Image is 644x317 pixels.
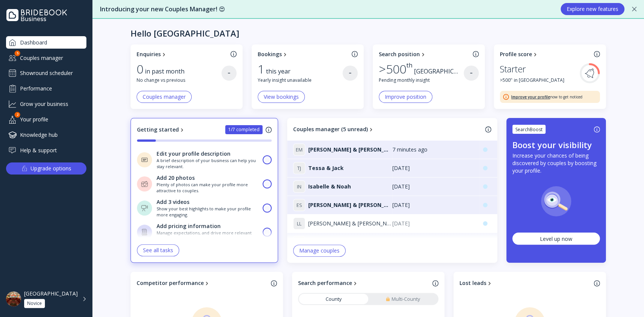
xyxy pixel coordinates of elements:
div: Add 3 videos [157,198,189,206]
div: 1/7 completed [228,127,260,133]
div: [DATE] [392,238,473,246]
div: Edit your profile description [157,150,231,158]
button: Improve position [379,91,432,103]
div: Manage expectations, and drive more relevant enquiries. [157,230,258,242]
div: Couples manager [6,52,86,64]
a: Improve your profile [511,94,550,100]
div: 1 [258,62,264,76]
a: Showround scheduler [6,67,86,79]
span: [PERSON_NAME] & Zain [308,238,370,246]
div: [DATE] [392,201,473,209]
iframe: Chat Widget [606,281,644,317]
div: Hello [GEOGRAPHIC_DATA] [131,28,239,38]
div: Add 20 photos [157,174,195,182]
button: View bookings [258,91,305,103]
div: Search performance [298,279,352,287]
button: Explore new features [561,3,624,15]
div: Plenty of photos can make your profile more attractive to couples. [157,182,258,193]
div: Add pricing information [157,222,221,230]
div: [GEOGRAPHIC_DATA] [414,67,464,76]
button: Manage couples [293,245,346,257]
a: Profile score [500,51,591,58]
div: 2 [15,112,20,118]
a: Search performance [298,279,429,287]
div: Level up now [540,235,572,242]
span: [PERSON_NAME] & [PERSON_NAME] [308,220,392,227]
div: Your profile [6,113,86,126]
div: Introducing your new Couples Manager! 😍 [100,5,553,14]
a: Lost leads [460,279,591,287]
button: See all tasks [137,244,179,256]
div: A brief description of your business can help you stay relevant. [157,158,258,169]
a: Performance [6,82,86,95]
div: Improve position [385,94,426,100]
div: Starter [500,62,526,76]
a: Search position [379,51,470,58]
div: Enquiries [137,51,161,58]
div: Profile score [500,51,532,58]
div: Competitor performance [137,279,204,287]
button: Upgrade options [6,162,86,175]
div: this year [266,67,295,76]
div: [DATE] [392,183,473,190]
a: Enquiries [137,51,227,58]
a: Knowledge hub [6,129,86,141]
div: 5 [15,51,20,56]
span: [PERSON_NAME] & [PERSON_NAME] [308,146,392,153]
div: [GEOGRAPHIC_DATA] [24,290,78,297]
div: Novice [27,300,42,306]
div: E S [293,199,305,211]
a: Your profile2 [6,113,86,126]
div: [DATE] [392,164,473,172]
div: Getting started [137,126,179,133]
div: in past month [145,67,189,76]
div: I N [293,181,305,193]
a: Dashboard [6,36,86,49]
div: Couples manager [143,94,186,100]
div: Manage couples [299,248,340,254]
div: See all tasks [143,247,173,253]
div: Multi-County [386,296,420,303]
div: Couples manager (5 unread) [293,126,368,133]
div: Boost your visibility [512,139,592,150]
div: Yearly insight unavailable [258,77,343,83]
a: Bookings [258,51,349,58]
a: Getting started [137,126,185,133]
div: 7 minutes ago [392,146,473,153]
span: Isabelle & Noah [308,183,351,190]
div: T J [293,162,305,174]
div: Show your best highlights to make your profile more engaging. [157,206,258,217]
div: SearchBoost [515,126,543,133]
a: Grow your business [6,98,86,110]
div: 0 [137,62,143,76]
div: [DATE] [392,220,473,227]
div: E M [293,144,305,156]
div: Search position [379,51,420,58]
button: Level up now [512,233,600,245]
div: Upgrade options [31,163,71,174]
div: F Z [293,236,305,248]
div: Lost leads [460,279,486,287]
a: Help & support [6,144,86,156]
span: Tessa & Jack [308,164,344,172]
img: dpr=2,fit=cover,g=face,w=48,h=48 [6,291,21,306]
a: Couples manager (5 unread) [293,126,482,133]
a: Couples manager5 [6,52,86,64]
div: View bookings [264,94,299,100]
button: Couples manager [137,91,192,103]
span: in [GEOGRAPHIC_DATA] [514,77,564,83]
a: Competitor performance [137,279,268,287]
div: L L [293,217,305,230]
a: County [299,294,368,304]
div: Pending monthly insight [379,77,464,83]
div: Bookings [258,51,282,58]
span: [PERSON_NAME] & [PERSON_NAME] [308,201,392,209]
div: No change vs previous [137,77,221,83]
div: Explore new features [567,6,618,12]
